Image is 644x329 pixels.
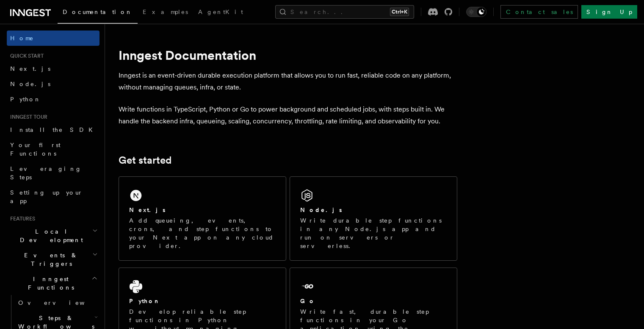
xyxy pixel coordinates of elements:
span: AgentKit [198,8,243,15]
a: Home [7,31,100,46]
span: Setting up your app [10,189,83,204]
p: Write durable step functions in any Node.js app and run on servers or serverless. [300,216,447,250]
button: Toggle dark mode [466,7,486,17]
p: Add queueing, events, crons, and step functions to your Next app on any cloud provider. [129,216,276,250]
span: Inngest tour [7,114,47,120]
span: Next.js [10,65,50,72]
span: Home [10,34,34,42]
a: Python [7,92,100,107]
a: Node.js [7,76,100,92]
span: Python [10,96,41,103]
a: Overview [15,295,100,310]
a: Documentation [58,3,138,24]
button: Search...Ctrl+K [275,5,414,19]
span: Node.js [10,81,50,87]
span: Events & Triggers [7,251,92,268]
span: Features [7,215,35,222]
span: Your first Functions [10,142,61,157]
a: Next.jsAdd queueing, events, crons, and step functions to your Next app on any cloud provider. [119,176,286,261]
a: Install the SDK [7,122,100,137]
span: Inngest Functions [7,275,91,292]
a: Contact sales [500,5,578,19]
p: Write functions in TypeScript, Python or Go to power background and scheduled jobs, with steps bu... [119,103,457,127]
span: Overview [18,299,105,306]
button: Inngest Functions [7,271,100,295]
a: Setting up your app [7,185,100,209]
span: Install the SDK [10,126,98,133]
h2: Python [129,297,160,305]
a: Leveraging Steps [7,161,100,185]
span: Local Development [7,227,92,244]
a: Node.jsWrite durable step functions in any Node.js app and run on servers or serverless. [290,176,457,261]
span: Leveraging Steps [10,165,82,181]
kbd: Ctrl+K [390,8,409,16]
h2: Node.js [300,206,342,214]
h2: Go [300,297,315,305]
h1: Inngest Documentation [119,47,457,63]
p: Inngest is an event-driven durable execution platform that allows you to run fast, reliable code ... [119,70,457,93]
button: Events & Triggers [7,248,100,271]
a: Next.js [7,61,100,76]
a: AgentKit [193,3,248,23]
span: Quick start [7,53,44,59]
span: Examples [143,8,188,15]
button: Local Development [7,224,100,248]
a: Examples [138,3,193,23]
a: Your first Functions [7,137,100,161]
a: Sign Up [581,5,637,19]
a: Get started [119,154,171,166]
span: Documentation [63,8,133,15]
h2: Next.js [129,206,166,214]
